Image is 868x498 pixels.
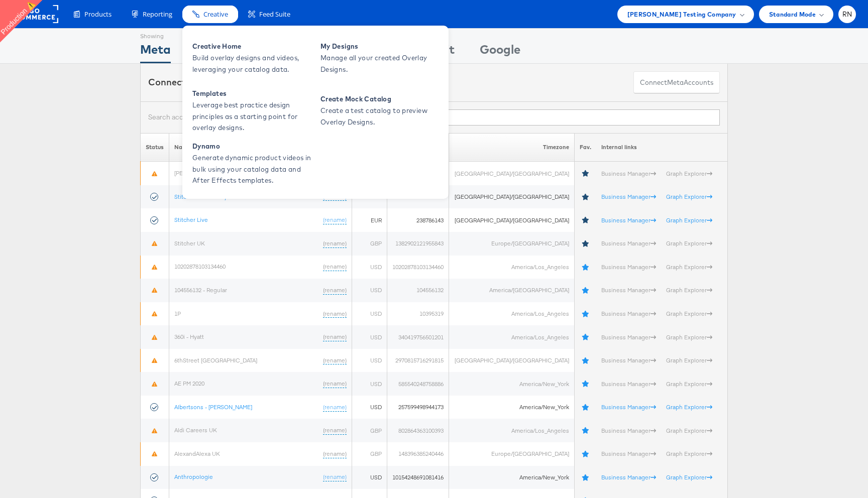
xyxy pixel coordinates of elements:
[174,380,204,387] a: AE PM 2020
[601,239,656,247] a: Business Manager
[387,442,449,466] td: 148396385240446
[187,33,315,83] a: Creative Home Build overlay designs and videos, leveraging your catalog data.
[601,216,656,224] a: Business Manager
[174,356,257,364] a: 6thStreet [GEOGRAPHIC_DATA]
[192,141,313,152] span: Dynamo
[323,450,347,458] a: (rename)
[601,263,656,271] a: Business Manager
[449,372,574,396] td: America/New_York
[387,279,449,302] td: 104556132
[666,216,712,224] a: Graph Explorer
[315,86,444,136] a: Create Mock Catalog Create a test catalog to preview Overlay Designs.
[203,10,228,19] span: Creative
[192,152,313,186] span: Generate dynamic product videos in bulk using your catalog data and After Effects templates.
[323,310,347,318] a: (rename)
[352,302,387,326] td: USD
[449,256,574,279] td: America/Los_Angeles
[140,41,171,63] div: Meta
[769,9,816,20] span: Standard Mode
[627,9,736,20] span: [PERSON_NAME] Testing Company
[352,419,387,442] td: GBP
[84,10,112,19] span: Products
[352,442,387,466] td: GBP
[449,349,574,372] td: [GEOGRAPHIC_DATA]/[GEOGRAPHIC_DATA]
[174,263,226,270] a: 10202878103134460
[192,88,313,99] span: Templates
[174,426,217,434] a: Aldi Careers UK
[323,356,347,365] a: (rename)
[352,349,387,372] td: USD
[148,76,259,89] div: Connected accounts
[449,419,574,442] td: America/Los_Angeles
[666,170,712,177] a: Graph Explorer
[174,450,220,457] a: AlexandAlexa UK
[323,333,347,341] a: (rename)
[174,310,181,317] a: 1P
[323,263,347,271] a: (rename)
[601,286,656,294] a: Business Manager
[259,10,290,19] span: Feed Suite
[666,473,712,481] a: Graph Explorer
[601,380,656,388] a: Business Manager
[601,473,656,481] a: Business Manager
[192,52,313,75] span: Build overlay designs and videos, leveraging your catalog data.
[352,208,387,232] td: EUR
[449,325,574,349] td: America/Los_Angeles
[187,139,315,189] a: Dynamo Generate dynamic product videos in bulk using your catalog data and After Effects templates.
[387,256,449,279] td: 10202878103134460
[387,396,449,419] td: 257599498944173
[601,193,656,200] a: Business Manager
[315,33,444,83] a: My Designs Manage all your created Overlay Designs.
[352,256,387,279] td: USD
[320,52,441,75] span: Manage all your created Overlay Designs.
[387,349,449,372] td: 2970815716291815
[601,403,656,411] a: Business Manager
[666,333,712,341] a: Graph Explorer
[842,11,852,18] span: RN
[666,380,712,388] a: Graph Explorer
[387,325,449,349] td: 340419756501201
[449,232,574,256] td: Europe/[GEOGRAPHIC_DATA]
[174,239,205,247] a: Stitcher UK
[174,333,204,340] a: 360i - Hyatt
[667,78,684,87] span: meta
[449,302,574,326] td: America/Los_Angeles
[633,71,720,94] button: ConnectmetaAccounts
[449,466,574,489] td: America/New_York
[666,450,712,457] a: Graph Explorer
[174,403,252,411] a: Albertsons - [PERSON_NAME]
[352,466,387,489] td: USD
[601,450,656,457] a: Business Manager
[192,99,313,134] span: Leverage best practice design principles as a starting point for overlay designs.
[601,310,656,317] a: Business Manager
[352,325,387,349] td: USD
[174,473,213,480] a: Anthropologie
[666,263,712,271] a: Graph Explorer
[323,473,347,481] a: (rename)
[187,86,315,136] a: Templates Leverage best practice design principles as a starting point for overlay designs.
[666,356,712,364] a: Graph Explorer
[174,286,227,294] a: 104556132 - Regular
[323,239,347,248] a: (rename)
[601,356,656,364] a: Business Manager
[141,133,169,162] th: Status
[666,239,712,247] a: Graph Explorer
[601,333,656,341] a: Business Manager
[169,133,352,162] th: Name
[352,372,387,396] td: USD
[666,286,712,294] a: Graph Explorer
[352,279,387,302] td: USD
[449,442,574,466] td: Europe/[GEOGRAPHIC_DATA]
[174,169,294,177] a: [PERSON_NAME]-testing-new-account (odax)
[192,41,313,52] span: Creative Home
[320,41,441,52] span: My Designs
[323,286,347,295] a: (rename)
[323,403,347,412] a: (rename)
[387,466,449,489] td: 10154248691081416
[140,29,171,41] div: Showing
[449,396,574,419] td: America/New_York
[449,162,574,185] td: [GEOGRAPHIC_DATA]/[GEOGRAPHIC_DATA]
[387,302,449,326] td: 10395319
[387,232,449,256] td: 1382902121955843
[601,427,656,434] a: Business Manager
